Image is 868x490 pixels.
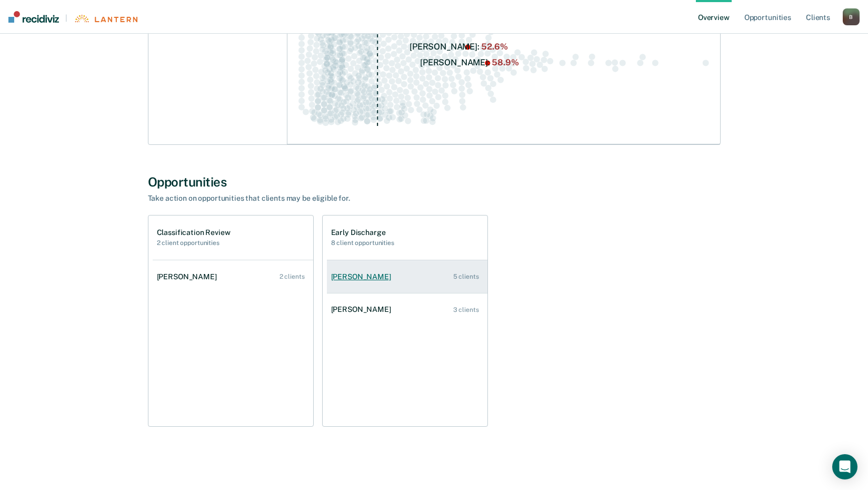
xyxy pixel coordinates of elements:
[331,228,394,237] h1: Early Discharge
[280,273,305,280] div: 2 clients
[157,239,231,247] h2: 2 client opportunities
[453,273,479,280] div: 5 clients
[157,272,221,281] div: [PERSON_NAME]
[157,228,231,237] h1: Classification Review
[843,8,860,25] button: B
[59,14,74,23] span: |
[148,174,721,190] div: Opportunities
[8,11,137,23] a: |
[331,239,394,247] h2: 8 client opportunities
[148,194,516,203] div: Take action on opportunities that clients may be eligible for.
[832,454,857,479] div: Open Intercom Messenger
[327,295,487,325] a: [PERSON_NAME] 3 clients
[453,306,479,313] div: 3 clients
[327,262,487,292] a: [PERSON_NAME] 5 clients
[8,11,59,23] img: Recidiviz
[331,272,395,281] div: [PERSON_NAME]
[331,305,395,314] div: [PERSON_NAME]
[153,262,313,292] a: [PERSON_NAME] 2 clients
[74,15,137,23] img: Lantern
